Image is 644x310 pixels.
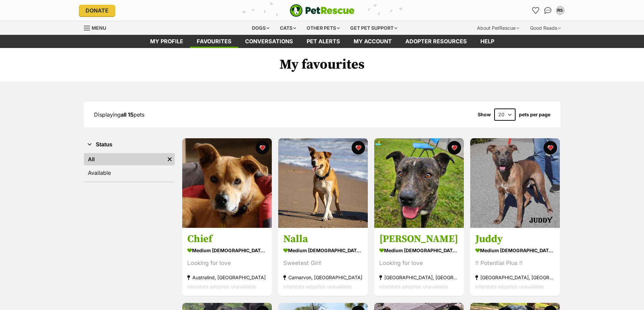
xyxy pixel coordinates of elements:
a: Menu [84,21,111,33]
h3: Juddy [475,233,555,246]
a: All [84,153,165,165]
div: [GEOGRAPHIC_DATA], [GEOGRAPHIC_DATA] [379,273,459,282]
a: Favourites [530,5,541,16]
img: Nalla [278,138,368,228]
button: favourite [256,141,269,154]
a: Help [474,35,501,48]
button: Status [84,140,175,149]
div: Good Reads [525,21,566,35]
div: medium [DEMOGRAPHIC_DATA] Dog [283,246,363,256]
div: Get pet support [345,21,402,35]
span: Menu [92,25,106,31]
img: chat-41dd97257d64d25036548639549fe6c8038ab92f7586957e7f3b1b290dea8141.svg [544,7,551,14]
div: Cats [275,21,301,35]
img: Arlo [374,138,464,228]
span: Interstate adoption unavailable [283,284,352,290]
a: My account [347,35,399,48]
a: Nalla medium [DEMOGRAPHIC_DATA] Dog Sweetest Girl! Carnarvon, [GEOGRAPHIC_DATA] Interstate adopti... [278,228,368,296]
div: medium [DEMOGRAPHIC_DATA] Dog [379,246,459,256]
div: Australind, [GEOGRAPHIC_DATA] [187,273,267,282]
a: Pet alerts [300,35,347,48]
div: About PetRescue [472,21,524,35]
div: medium [DEMOGRAPHIC_DATA] Dog [475,246,555,256]
div: medium [DEMOGRAPHIC_DATA] Dog [187,246,267,256]
span: Interstate adoption unavailable [379,284,448,290]
a: Available [84,167,175,179]
button: favourite [352,141,365,154]
img: Juddy [470,138,560,228]
a: Donate [79,5,115,16]
button: favourite [544,141,557,154]
div: Status [84,152,175,182]
a: Juddy medium [DEMOGRAPHIC_DATA] Dog !! Potential Plus !! [GEOGRAPHIC_DATA], [GEOGRAPHIC_DATA] Int... [470,228,560,296]
button: My account [555,5,566,16]
a: Favourites [190,35,238,48]
a: Remove filter [165,153,175,165]
img: logo-e224e6f780fb5917bec1dbf3a21bbac754714ae5b6737aabdf751b685950b380.svg [290,4,355,17]
h3: Chief [187,233,267,246]
a: PetRescue [290,4,355,17]
div: [GEOGRAPHIC_DATA], [GEOGRAPHIC_DATA] [475,273,555,282]
div: Looking for love [379,259,459,268]
span: Show [478,112,491,117]
div: Looking for love [187,259,267,268]
a: Conversations [543,5,553,16]
div: !! Potential Plus !! [475,259,555,268]
span: Displaying pets [94,111,144,118]
a: conversations [238,35,300,48]
div: Carnarvon, [GEOGRAPHIC_DATA] [283,273,363,282]
ul: Account quick links [530,5,566,16]
h3: [PERSON_NAME] [379,233,459,246]
strong: all 15 [121,111,134,118]
a: My profile [143,35,190,48]
div: RS [557,7,564,14]
img: Chief [182,138,272,228]
a: [PERSON_NAME] medium [DEMOGRAPHIC_DATA] Dog Looking for love [GEOGRAPHIC_DATA], [GEOGRAPHIC_DATA]... [374,228,464,296]
span: Interstate adoption unavailable [187,284,256,290]
button: favourite [448,141,461,154]
div: Dogs [247,21,274,35]
div: Other pets [302,21,344,35]
a: Adopter resources [399,35,474,48]
label: pets per page [519,112,550,117]
h3: Nalla [283,233,363,246]
span: Interstate adoption unavailable [475,284,544,290]
div: Sweetest Girl! [283,259,363,268]
a: Chief medium [DEMOGRAPHIC_DATA] Dog Looking for love Australind, [GEOGRAPHIC_DATA] Interstate ado... [182,228,272,296]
